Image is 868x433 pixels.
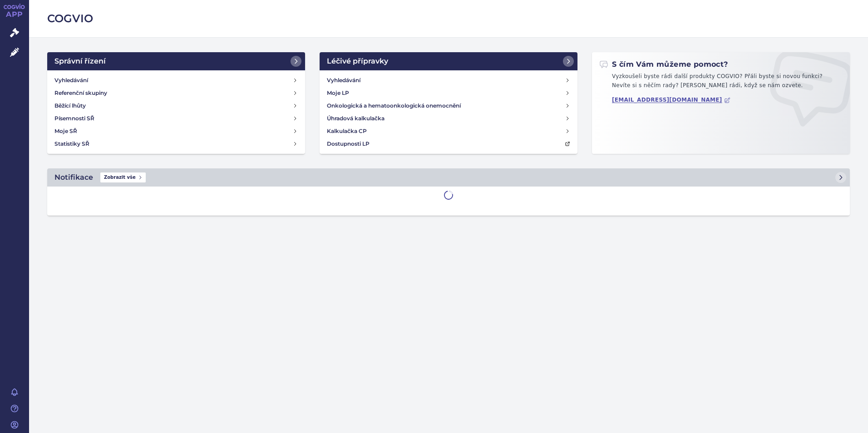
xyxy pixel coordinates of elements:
[327,56,388,67] h2: Léčivé přípravky
[54,139,89,148] h4: Statistiky SŘ
[599,59,728,69] h2: S čím Vám můžeme pomoct?
[327,76,360,85] h4: Vyhledávání
[54,56,106,67] h2: Správní řízení
[47,52,305,70] a: Správní řízení
[612,97,730,103] a: [EMAIL_ADDRESS][DOMAIN_NAME]
[323,112,574,125] a: Úhradová kalkulačka
[323,125,574,138] a: Kalkulačka CP
[323,87,574,99] a: Moje LP
[51,74,301,87] a: Vyhledávání
[327,89,349,98] h4: Moje LP
[323,99,574,112] a: Onkologická a hematoonkologická onemocnění
[320,52,577,70] a: Léčivé přípravky
[54,76,88,85] h4: Vyhledávání
[327,114,385,123] h4: Úhradová kalkulačka
[51,138,301,150] a: Statistiky SŘ
[47,11,850,26] h2: COGVIO
[54,101,86,110] h4: Běžící lhůty
[327,139,370,148] h4: Dostupnosti LP
[54,114,94,123] h4: Písemnosti SŘ
[54,89,107,98] h4: Referenční skupiny
[327,127,367,136] h4: Kalkulačka CP
[51,99,301,112] a: Běžící lhůty
[327,101,461,110] h4: Onkologická a hematoonkologická onemocnění
[51,125,301,138] a: Moje SŘ
[323,138,574,150] a: Dostupnosti LP
[323,74,574,87] a: Vyhledávání
[51,87,301,99] a: Referenční skupiny
[100,172,146,182] span: Zobrazit vše
[47,168,850,187] a: NotifikaceZobrazit vše
[51,112,301,125] a: Písemnosti SŘ
[54,172,93,183] h2: Notifikace
[54,127,77,136] h4: Moje SŘ
[599,72,843,93] p: Vyzkoušeli byste rádi další produkty COGVIO? Přáli byste si novou funkci? Nevíte si s něčím rady?...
